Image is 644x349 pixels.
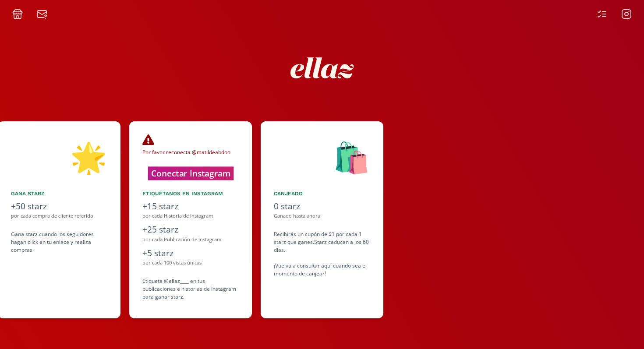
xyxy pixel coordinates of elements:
[11,212,107,220] div: por cada compra de cliente referido
[283,28,361,107] img: nKmKAABZpYV7
[274,230,370,278] div: Recibirás un cupón de $1 por cada 1 starz que ganes. Starz caducan a los 60 días. ¡Vuelva a consu...
[274,190,370,197] div: Canjeado
[274,212,370,220] div: Ganado hasta ahora
[11,134,107,179] div: 🌟
[11,230,107,254] div: Gana starz cuando los seguidores hagan click en tu enlace y realiza compras .
[142,212,239,220] div: por cada Historia de Instagram
[142,190,239,197] div: Etiquétanos en Instagram
[148,166,234,180] button: Conectar Instagram
[274,200,370,213] div: 0 starz
[142,223,239,236] div: +25 starz
[142,236,239,243] div: por cada Publicación de Instagram
[142,200,239,213] div: +15 starz
[142,141,230,156] span: Por favor reconecta @matildeabdoo
[274,134,370,179] div: 🛍️
[142,247,239,260] div: +5 starz
[11,200,107,213] div: +50 starz
[142,277,239,301] div: Etiqueta @ellaz____ en tus publicaciones e historias de Instagram para ganar starz.
[11,190,107,197] div: Gana starz
[142,259,239,267] div: por cada 100 vistas únicas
